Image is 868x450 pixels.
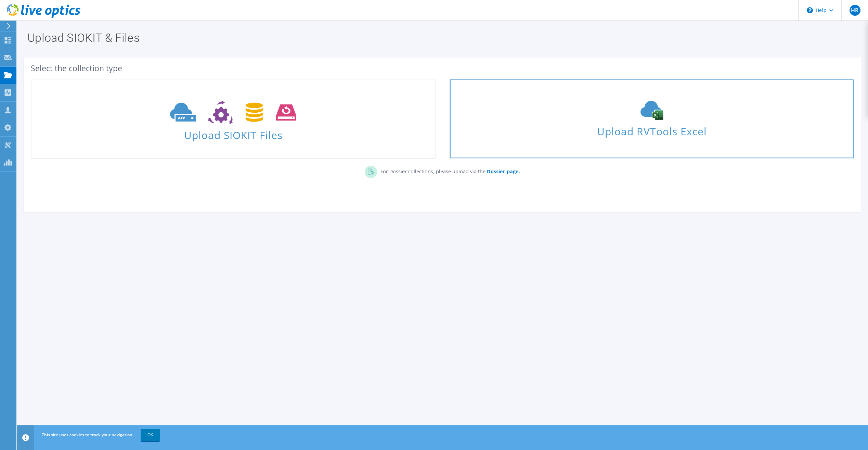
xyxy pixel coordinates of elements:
span: HR [850,5,860,16]
svg: \n [807,7,813,13]
a: Upload SIOKIT Files [31,79,436,159]
span: This site uses cookies to track your navigation. [42,432,133,438]
span: Upload RVTools Excel [450,122,853,137]
p: For Dossier collections, please upload via the [377,166,520,175]
a: Dossier page. [485,168,520,175]
b: Dossier page. [487,168,520,175]
a: OK [141,429,160,441]
div: Select the collection type [31,64,854,72]
a: Upload RVTools Excel [449,79,854,159]
span: Upload SIOKIT Files [31,126,435,140]
h1: Upload SIOKIT & Files [27,32,854,43]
